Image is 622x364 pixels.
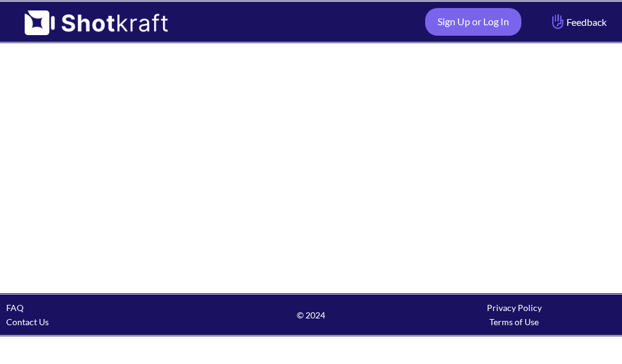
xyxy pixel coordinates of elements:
a: Contact Us [6,317,49,327]
iframe: chat widget [490,337,616,364]
div: Terms of Use [413,315,616,329]
a: Sign Up or Log In [425,8,521,36]
img: Hand Icon [549,11,566,32]
span: © 2024 [209,308,412,322]
span: Feedback [549,15,607,29]
a: FAQ [6,302,23,313]
div: Privacy Policy [413,301,616,315]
